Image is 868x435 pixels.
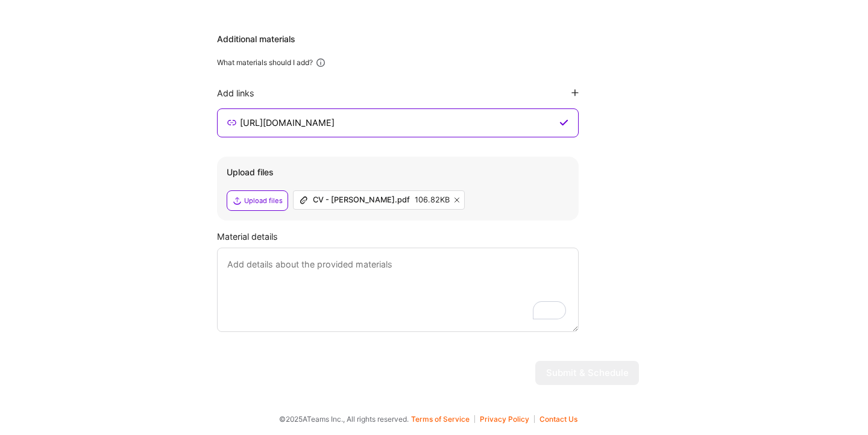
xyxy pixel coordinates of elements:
div: Upload files [244,196,283,205]
span: © 2025 ATeams Inc., All rights reserved. [279,413,409,425]
button: Submit & Schedule [535,361,639,385]
i: icon Close [454,198,459,202]
div: CV - [PERSON_NAME].pdf [313,195,410,205]
div: Add links [217,87,254,99]
i: icon Info [315,57,326,68]
i: icon Upload2 [232,196,242,205]
button: Privacy Policy [480,415,535,423]
i: icon Attachment [298,195,308,205]
div: Upload files [227,166,569,178]
button: Terms of Service [411,415,475,423]
i: icon LinkSecondary [227,118,236,128]
div: What materials should I add? [217,58,313,67]
textarea: To enrich screen reader interactions, please activate Accessibility in Grammarly extension settings [217,248,579,332]
button: Contact Us [539,415,577,423]
i: icon CheckPurple [559,118,568,128]
div: Material details [217,230,639,243]
input: Enter link [239,116,557,130]
div: 106.82KB [415,195,450,205]
div: Additional materials [217,33,639,45]
i: icon PlusBlackFlat [571,89,579,96]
